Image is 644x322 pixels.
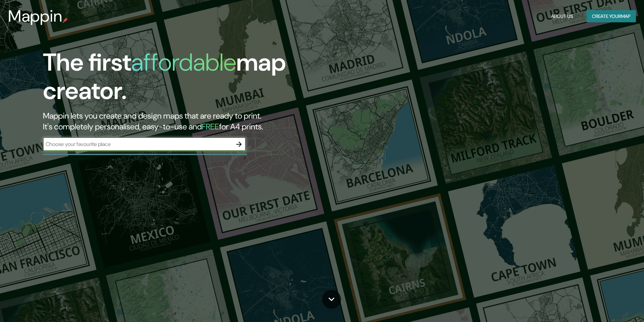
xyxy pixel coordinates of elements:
h5: FREE [202,121,219,132]
button: Create yourmap [587,10,636,23]
img: mappin-pin [63,18,68,23]
h1: The first map creator. [43,48,365,110]
h1: affordable [131,47,236,78]
h2: Mappin lets you create and design maps that are ready to print. It's completely personalised, eas... [43,110,365,132]
input: Choose your favourite place [43,140,232,148]
h3: Mappin [8,7,63,26]
button: About Us [548,10,576,23]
